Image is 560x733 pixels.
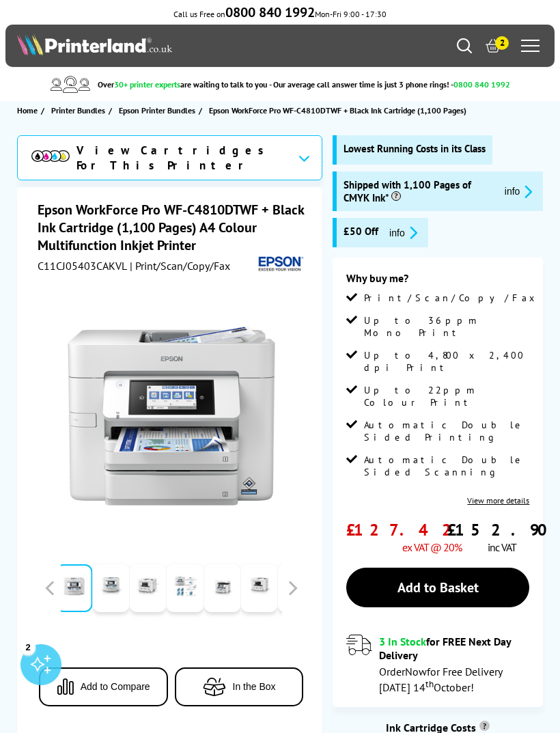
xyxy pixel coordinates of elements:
[225,3,315,21] b: 0800 840 1992
[344,178,494,204] span: Shipped with 1,100 Pages of CMYK Ink*
[379,635,529,662] div: for FREE Next Day Delivery
[39,667,167,706] button: Add to Compare
[385,225,421,240] button: promo-description
[447,519,557,540] span: £152.90
[98,79,267,89] span: Over are waiting to talk to you
[379,635,426,648] span: 3 In Stock
[425,678,434,690] sup: th
[479,721,490,731] sup: Cost per page
[501,184,537,199] button: promo-description
[254,254,305,275] img: Epson
[364,314,529,339] span: Up to 36ppm Mono Print
[467,495,529,506] a: View more details
[81,681,150,692] span: Add to Compare
[31,150,70,163] img: View Cartridges
[453,79,510,89] span: 0800 840 1992
[364,292,540,304] span: Print/Scan/Copy/Fax
[495,36,509,50] span: 2
[486,38,501,53] a: 2
[346,635,529,693] div: modal_delivery
[76,143,287,173] span: View Cartridges For This Printer
[364,349,529,374] span: Up to 4,800 x 2,400 dpi Print
[405,665,427,678] span: Now
[346,271,529,292] div: Why buy me?
[364,384,529,409] span: Up to 22ppm Colour Print
[17,103,38,117] span: Home
[68,312,276,520] img: Epson WorkForce Pro WF-C4810DTWF + Black Ink Cartridge (1,100 Pages)
[233,681,276,692] span: In the Box
[225,9,315,19] a: 0800 840 1992
[51,103,105,117] span: Printer Bundles
[17,33,280,58] a: Printerland Logo
[175,667,303,706] button: In the Box
[20,639,36,654] div: 2
[457,38,472,53] a: Search
[17,103,41,117] a: Home
[209,103,466,117] span: Epson WorkForce Pro WF-C4810DTWF + Black Ink Cartridge (1,100 Pages)
[130,259,230,273] span: | Print/Scan/Copy/Fax
[402,540,462,554] span: ex VAT @ 20%
[364,419,529,443] span: Automatic Double Sided Printing
[209,103,470,117] a: Epson WorkForce Pro WF-C4810DTWF + Black Ink Cartridge (1,100 Pages)
[379,665,502,694] span: Order for Free Delivery [DATE] 14 October!
[38,201,306,254] h1: Epson WorkForce Pro WF-C4810DTWF + Black Ink Cartridge (1,100 Pages) A4 Colour Multifunction Inkj...
[38,259,127,273] span: C11CJ05403CAKVL
[488,540,516,554] span: inc VAT
[119,103,199,117] a: Epson Printer Bundles
[346,568,529,607] a: Add to Basket
[344,225,378,240] span: £50 Off
[346,519,462,540] span: £127.42
[114,79,180,89] span: 30+ printer experts
[344,142,486,155] span: Lowest Running Costs in its Class
[17,33,172,55] img: Printerland Logo
[119,103,195,117] span: Epson Printer Bundles
[269,79,510,89] span: - Our average call answer time is just 3 phone rings! -
[364,454,529,478] span: Automatic Double Sided Scanning
[51,103,109,117] a: Printer Bundles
